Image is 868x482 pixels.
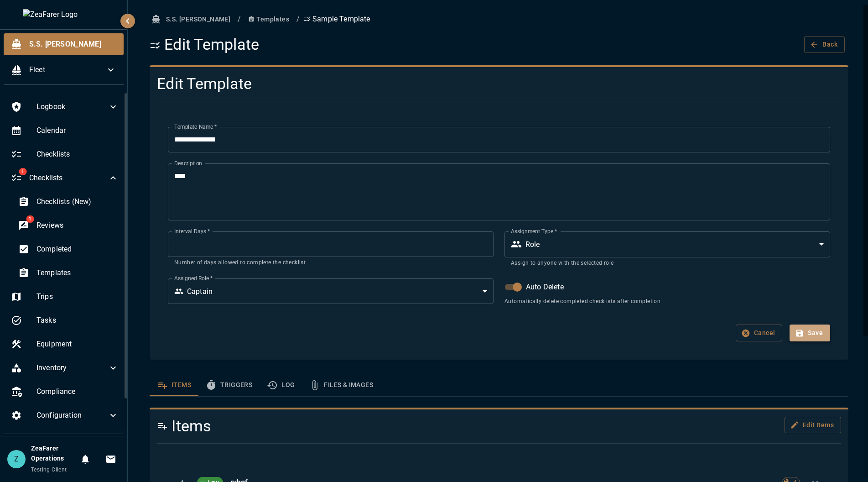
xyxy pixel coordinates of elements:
span: S.S. [PERSON_NAME] [29,39,116,50]
span: Equipment [36,339,119,350]
p: Number of days allowed to complete the checklist [174,258,487,267]
div: Calendar [4,120,126,141]
button: Invitations [102,450,120,468]
button: Cancel [736,325,782,341]
div: Captain [174,286,479,297]
span: 1 [26,215,34,223]
button: Notifications [76,450,94,468]
div: 1Reviews [11,215,126,236]
button: Templates [244,11,293,28]
label: Assignment Type [511,227,557,235]
div: Compliance [4,381,126,403]
li: / [296,14,300,25]
span: Compliance [36,386,119,397]
p: Automatically delete completed checklists after completion [504,297,830,306]
div: Fleet [4,59,124,81]
h6: ZeaFarer Operations [31,444,76,464]
span: Calendar [36,125,119,136]
label: Description [174,159,202,167]
span: 1 [19,168,26,175]
div: Completed [11,238,126,260]
button: Save [790,325,830,341]
div: Tasks [4,309,126,331]
div: Equipment [4,333,126,355]
div: Role [511,239,816,250]
div: Logbook [4,96,126,118]
span: Logbook [36,101,108,112]
button: Triggers [198,374,260,396]
h4: Edit Template [157,74,726,94]
button: Files & Images [302,374,380,396]
span: Checklists [29,173,108,183]
button: Log [260,374,302,396]
span: Auto Delete [526,282,564,293]
h4: Items [157,417,611,436]
span: Testing Client [31,466,67,473]
button: S.S. [PERSON_NAME] [150,11,234,28]
div: 1Checklists [4,167,126,189]
div: Inventory [4,357,126,379]
span: Trips [36,291,119,302]
label: Interval Days [174,227,210,235]
div: Configuration [4,404,126,426]
button: Items [150,374,198,396]
span: Tasks [36,315,119,326]
img: ZeaFarer Logo [23,9,105,20]
div: Checklists [4,143,126,165]
div: Checklists (New) [11,191,126,213]
li: / [238,14,241,25]
div: Trips [4,286,126,308]
span: Configuration [36,410,108,421]
button: Edit Items [785,417,841,434]
div: Z [7,450,26,468]
span: Templates [36,267,119,278]
p: Sample Template [303,14,370,25]
button: Back [804,36,845,53]
span: Reviews [36,220,119,231]
div: Templates [11,262,126,284]
span: Inventory [36,362,108,373]
span: Fleet [29,64,105,75]
div: S.S. [PERSON_NAME] [4,33,124,55]
span: Checklists (New) [36,196,119,207]
div: template sections [150,374,848,396]
label: Assigned Role [174,274,213,282]
h1: Edit Template [150,35,259,54]
label: Template Name [174,123,217,131]
span: Checklists [36,149,119,160]
p: Assign to anyone with the selected role [511,259,824,268]
span: Completed [36,244,119,255]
